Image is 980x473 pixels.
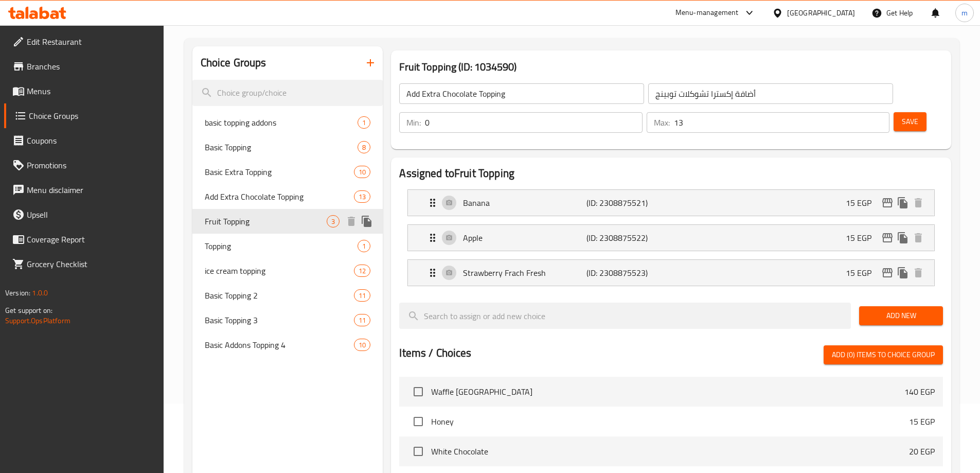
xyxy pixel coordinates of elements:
[846,267,880,279] p: 15 EGP
[4,54,164,79] a: Branches
[354,291,370,301] span: 11
[911,195,926,211] button: delete
[586,267,669,279] p: (ID: 2308875523)
[675,7,739,19] div: Menu-management
[880,195,895,211] button: edit
[846,197,880,209] p: 15 EGP
[192,308,383,332] div: Basic Topping 311
[5,304,52,317] span: Get support on:
[961,7,968,19] span: m
[880,265,895,281] button: edit
[399,303,851,329] input: search
[832,348,935,361] span: Add (0) items to choice group
[205,116,358,129] span: basic topping addons
[205,289,354,302] span: Basic Topping 2
[909,415,935,428] p: 15 EGP
[4,103,164,128] a: Choice Groups
[902,115,918,128] span: Save
[327,215,340,227] div: Choices
[358,118,370,128] span: 1
[408,225,934,251] div: Expand
[399,59,943,75] h3: Fruit Topping (ID: 1034590)
[911,230,926,246] button: delete
[354,289,370,302] div: Choices
[27,208,155,221] span: Upsell
[192,283,383,308] div: Basic Topping 211
[358,116,370,129] div: Choices
[358,143,370,152] span: 8
[205,339,354,351] span: Basic Addons Topping 4
[4,178,164,202] a: Menu disclaimer
[354,265,370,277] div: Choices
[192,135,383,160] div: Basic Topping8
[824,345,943,364] button: Add (0) items to choice group
[205,141,358,153] span: Basic Topping
[894,112,926,131] button: Save
[654,116,670,129] p: Max:
[192,209,383,234] div: Fruit Topping3deleteduplicate
[358,241,370,251] span: 1
[354,167,370,177] span: 10
[904,386,935,398] p: 140 EGP
[4,79,164,103] a: Menus
[867,309,935,322] span: Add New
[354,339,370,351] div: Choices
[354,190,370,203] div: Choices
[27,60,155,73] span: Branches
[399,220,943,255] li: Expand
[192,184,383,209] div: Add Extra Chocolate Topping13
[880,230,895,246] button: edit
[27,233,155,246] span: Coverage Report
[407,441,429,462] span: Select choice
[909,445,935,458] p: 20 EGP
[205,240,358,252] span: Topping
[359,214,375,229] button: duplicate
[27,258,155,270] span: Grocery Checklist
[27,134,155,147] span: Coupons
[408,260,934,286] div: Expand
[354,316,370,325] span: 11
[895,230,911,246] button: duplicate
[463,267,586,279] p: Strawberry Frach Fresh
[205,190,354,203] span: Add Extra Chocolate Topping
[192,110,383,135] div: basic topping addons1
[407,381,429,402] span: Select choice
[399,345,471,361] h2: Items / Choices
[192,234,383,258] div: Topping1
[27,85,155,97] span: Menus
[787,7,855,19] div: [GEOGRAPHIC_DATA]
[358,240,370,252] div: Choices
[431,445,909,458] span: White Chocolate
[399,166,943,181] h2: Assigned to Fruit Topping
[205,265,354,277] span: ice cream topping
[586,232,669,244] p: (ID: 2308875522)
[27,159,155,171] span: Promotions
[431,386,904,398] span: Waffle [GEOGRAPHIC_DATA]
[354,166,370,178] div: Choices
[27,36,155,48] span: Edit Restaurant
[463,232,586,244] p: Apple
[192,258,383,283] div: ice cream topping12
[399,185,943,220] li: Expand
[4,153,164,178] a: Promotions
[399,255,943,290] li: Expand
[354,314,370,326] div: Choices
[895,265,911,281] button: duplicate
[354,266,370,276] span: 12
[192,80,383,106] input: search
[586,197,669,209] p: (ID: 2308875521)
[205,215,327,227] span: Fruit Topping
[29,110,155,122] span: Choice Groups
[354,340,370,350] span: 10
[408,190,934,216] div: Expand
[4,227,164,252] a: Coverage Report
[5,286,30,300] span: Version:
[406,116,421,129] p: Min:
[846,232,880,244] p: 15 EGP
[4,202,164,227] a: Upsell
[32,286,48,300] span: 1.0.0
[358,141,370,153] div: Choices
[4,252,164,276] a: Grocery Checklist
[201,55,266,71] h2: Choice Groups
[431,415,909,428] span: Honey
